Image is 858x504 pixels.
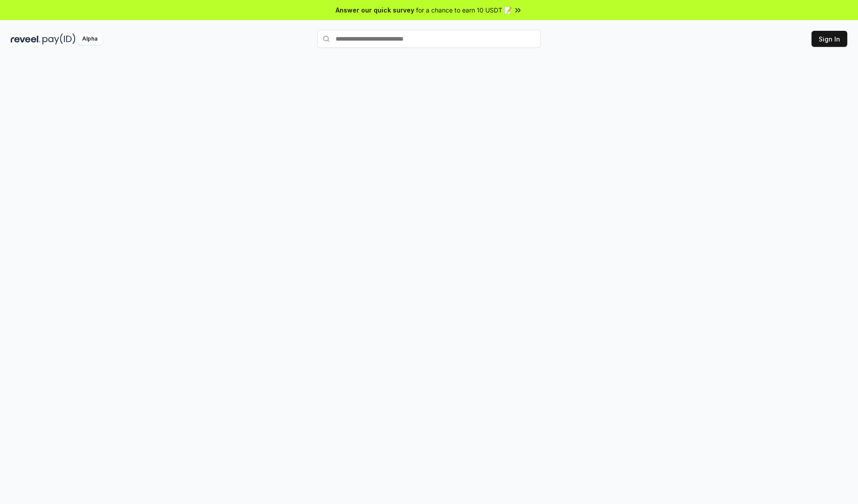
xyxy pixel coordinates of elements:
span: Answer our quick survey [336,5,414,15]
div: Alpha [77,33,102,45]
img: reveel_dark [11,33,41,45]
button: Sign In [812,31,847,47]
span: for a chance to earn 10 USDT 📝 [416,5,512,15]
img: pay_id [42,33,76,45]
